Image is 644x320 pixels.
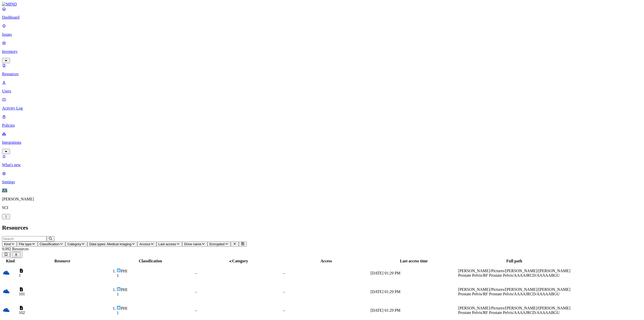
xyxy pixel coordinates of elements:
a: Integrations [2,132,642,153]
div: 102 [19,310,106,315]
div: Classification [107,259,194,263]
div: [PERSON_NAME]/Pictures/[PERSON_NAME]/[PERSON_NAME] Prostate Pelvis/RF Prostate Pelvis/AAAAJRCD/AA... [458,306,570,315]
p: Settings [2,180,642,184]
span: Last access [158,242,176,246]
h2: Resources [2,224,642,231]
div: Resource [19,259,106,263]
p: Inventory [2,49,642,54]
p: Integrations [2,140,642,145]
p: Dashboard [2,15,642,20]
span: [DATE] 01:29 PM [371,308,400,312]
div: 101 [19,292,106,296]
div: 1 [117,292,194,297]
span: Access [139,242,150,246]
a: Issues [2,24,642,37]
img: onedrive [3,288,10,295]
span: Category [67,242,81,246]
p: SCI [2,205,642,210]
p: Users [2,89,642,93]
span: [DATE] 01:29 PM [371,290,400,294]
img: phi [117,268,121,272]
span: Data types: Medical imaging [89,242,131,246]
div: PHI [117,306,194,311]
a: Resources [2,63,642,76]
div: PHI [117,287,194,292]
span: Kind [4,242,11,246]
p: What's new [2,163,642,167]
p: [PERSON_NAME] [2,197,642,201]
span: Encrypted [210,242,225,246]
span: 9,092 Resources [2,247,29,251]
span: Classification [40,242,60,246]
div: 1 [19,273,106,278]
a: Dashboard [2,7,642,20]
a: Inventory [2,41,642,62]
span: [DATE] 01:29 PM [371,271,400,275]
a: Activity Log [2,97,642,111]
span: – [195,308,197,312]
div: PHI [117,268,194,273]
p: Policies [2,123,642,128]
img: onedrive [3,306,10,313]
div: 1 [117,273,194,278]
span: – [283,271,285,275]
span: – [283,308,285,312]
div: Kind [3,259,18,263]
img: phi [117,306,121,310]
p: Issues [2,32,642,37]
img: MIND [2,2,17,7]
input: Search [2,236,47,241]
p: Activity Log [2,106,642,111]
a: What's new [2,154,642,167]
span: File type [19,242,31,246]
a: Policies [2,115,642,128]
span: Category [232,259,248,263]
span: – [283,290,285,294]
a: Settings [2,171,642,184]
a: MIND [2,2,642,7]
div: Full path [458,259,570,263]
div: Last access time [371,259,457,263]
p: Resources [2,72,642,76]
div: [PERSON_NAME]/Pictures/[PERSON_NAME]/[PERSON_NAME] Prostate Pelvis/RF Prostate Pelvis/AAAAJRCD/AA... [458,269,570,278]
img: phi [117,287,121,291]
span: – [195,290,197,294]
a: Users [2,80,642,93]
span: Drive name [184,242,201,246]
div: 1 [117,311,194,315]
div: [PERSON_NAME]/Pictures/[PERSON_NAME]/[PERSON_NAME] Prostate Pelvis/RF Prostate Pelvis/AAAAJRCD/AA... [458,287,570,296]
img: onedrive [3,269,10,276]
span: ZA [2,188,7,193]
span: – [195,271,197,275]
div: Access [283,259,370,263]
